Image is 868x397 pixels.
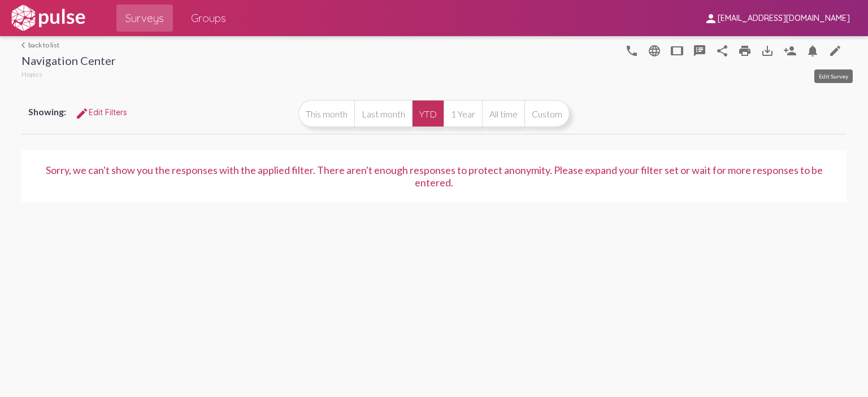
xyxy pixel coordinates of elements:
button: All time [482,100,524,127]
button: Bell [801,39,824,62]
mat-icon: arrow_back_ios [21,42,28,49]
button: language [620,39,643,62]
button: language [643,39,666,62]
button: Share [711,39,734,62]
mat-icon: language [828,44,842,58]
mat-icon: language [648,44,661,58]
mat-icon: Person [783,44,797,58]
button: Last month [354,100,412,127]
button: Person [779,39,801,62]
button: This month [298,100,354,127]
mat-icon: Edit Filters [75,107,89,120]
mat-icon: person [704,12,718,25]
div: Navigation Center [21,54,116,70]
button: Download [756,39,779,62]
a: language [824,39,847,62]
button: [EMAIL_ADDRESS][DOMAIN_NAME] [695,7,859,28]
img: white-logo.svg [9,4,87,32]
a: Groups [182,5,235,32]
mat-icon: Bell [806,44,819,58]
span: Groups [191,8,226,28]
a: Surveys [116,5,173,32]
button: 1 Year [444,100,482,127]
a: print [734,39,756,62]
span: Hopics [21,70,42,78]
span: Edit Filters [75,107,127,117]
a: back to list [21,41,116,49]
mat-icon: speaker_notes [693,44,706,58]
button: tablet [666,39,688,62]
button: YTD [412,100,444,127]
span: [EMAIL_ADDRESS][DOMAIN_NAME] [718,14,850,24]
mat-icon: language [625,44,639,58]
span: Showing: [28,106,66,117]
mat-icon: tablet [670,44,684,58]
button: speaker_notes [688,39,711,62]
mat-icon: Download [761,44,774,58]
mat-icon: print [738,44,752,58]
button: Custom [524,100,570,127]
button: Edit FiltersEdit Filters [66,102,136,123]
mat-icon: Share [715,44,729,58]
span: Surveys [125,8,164,28]
div: Sorry, we can't show you the responses with the applied filter. There aren't enough responses to ... [35,164,832,189]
